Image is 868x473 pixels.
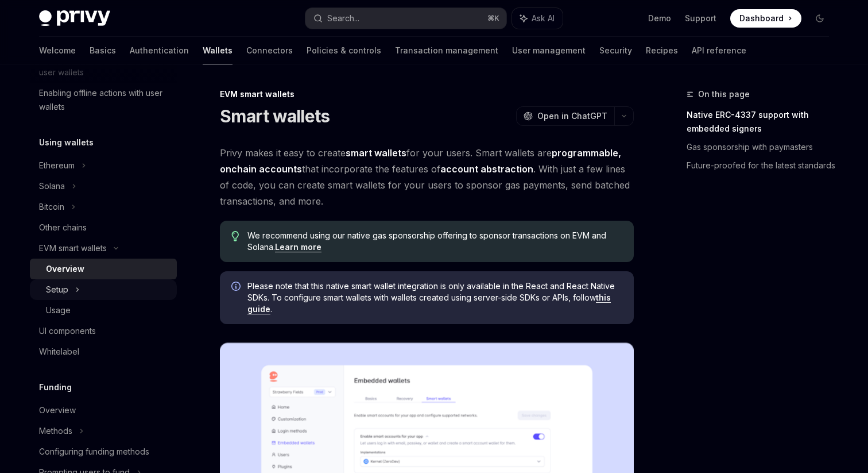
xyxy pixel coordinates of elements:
a: Overview [30,400,177,421]
span: Privy makes it easy to create for your users. Smart wallets are that incorporate the features of ... [220,145,634,209]
h5: Funding [39,380,72,394]
button: Ask AI [512,8,563,29]
div: Search... [327,11,359,25]
a: UI components [30,321,177,341]
div: Overview [39,403,76,417]
a: account abstraction [440,163,533,175]
h5: Using wallets [39,136,94,149]
a: Other chains [30,217,177,238]
a: Dashboard [730,9,801,28]
div: Bitcoin [39,200,64,214]
a: Security [599,37,632,64]
div: UI components [39,324,96,338]
a: Enabling offline actions with user wallets [30,83,177,117]
svg: Tip [231,231,239,241]
a: Welcome [39,37,76,64]
div: EVM smart wallets [220,89,634,100]
a: Basics [90,37,116,64]
strong: smart wallets [346,147,406,159]
a: API reference [692,37,746,64]
div: Usage [46,303,71,317]
a: Configuring funding methods [30,441,177,462]
div: Overview [46,262,84,276]
div: Whitelabel [39,345,79,359]
a: Usage [30,300,177,321]
a: User management [512,37,586,64]
a: Whitelabel [30,341,177,362]
img: dark logo [39,10,110,26]
span: We recommend using our native gas sponsorship offering to sponsor transactions on EVM and Solana. [247,230,622,253]
div: Configuring funding methods [39,445,149,459]
a: Native ERC-4337 support with embedded signers [687,106,838,138]
span: Ask AI [532,13,555,24]
a: Wallets [203,37,232,64]
a: Support [685,13,716,24]
div: Ethereum [39,159,75,172]
a: Demo [648,13,671,24]
span: Please note that this native smart wallet integration is only available in the React and React Na... [247,280,622,315]
span: Dashboard [739,13,784,24]
svg: Info [231,282,243,293]
button: Search...⌘K [305,8,506,29]
a: Policies & controls [307,37,381,64]
h1: Smart wallets [220,106,330,126]
span: ⌘ K [487,14,499,23]
div: Enabling offline actions with user wallets [39,86,170,114]
div: Setup [46,283,68,297]
button: Open in ChatGPT [516,106,614,126]
a: Authentication [130,37,189,64]
span: Open in ChatGPT [537,110,607,122]
a: Future-proofed for the latest standards [687,156,838,175]
a: Recipes [646,37,678,64]
div: Other chains [39,221,87,234]
a: Connectors [246,37,293,64]
a: Transaction management [395,37,498,64]
button: Toggle dark mode [811,9,829,28]
div: EVM smart wallets [39,241,107,255]
div: Methods [39,424,72,438]
span: On this page [698,87,750,101]
a: Overview [30,259,177,279]
a: Gas sponsorship with paymasters [687,138,838,156]
a: Learn more [275,242,321,252]
div: Solana [39,179,65,193]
